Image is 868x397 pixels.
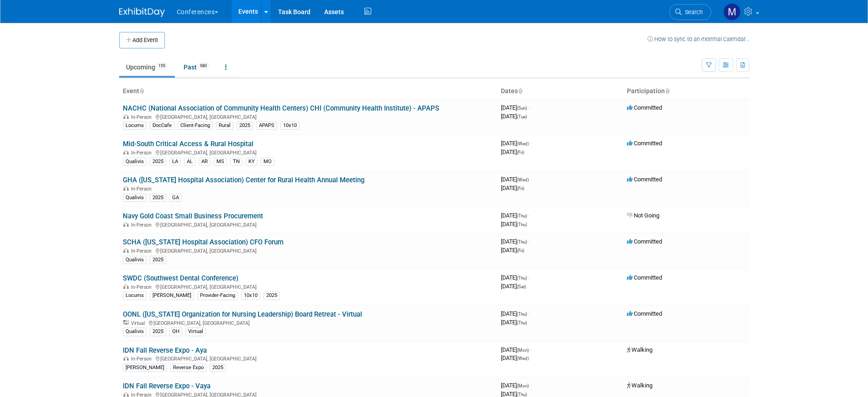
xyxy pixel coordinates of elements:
[123,140,253,148] a: Mid-South Critical Access & Rural Hospital
[131,284,154,290] span: In-Person
[517,275,527,281] span: (Thu)
[123,158,147,166] div: Qualivis
[501,238,530,245] span: [DATE]
[123,186,129,191] img: In-Person Event
[150,158,166,166] div: 2025
[177,58,216,76] a: Past980
[517,239,527,244] span: (Thu)
[123,274,238,282] a: SWDC (Southwest Dental Conference)
[123,356,129,360] img: In-Person Event
[501,346,531,353] span: [DATE]
[530,382,531,389] span: -
[501,247,524,254] span: [DATE]
[647,36,749,42] a: How to sync to an external calendar...
[123,392,129,397] img: In-Person Event
[119,8,165,17] img: ExhibitDay
[682,9,703,16] span: Search
[501,274,530,281] span: [DATE]
[123,382,210,390] a: IDN Fall Reverse Expo - Vaya
[139,87,144,95] a: Sort by Event Name
[150,194,166,202] div: 2025
[169,194,182,202] div: GA
[501,140,531,147] span: [DATE]
[517,248,524,253] span: (Fri)
[123,291,147,300] div: Locums
[530,140,531,147] span: -
[256,122,277,130] div: APAPS
[501,319,527,326] span: [DATE]
[501,185,524,191] span: [DATE]
[131,186,154,192] span: In-Person
[214,158,227,166] div: MS
[517,383,529,388] span: (Mon)
[210,364,226,372] div: 2025
[123,150,129,154] img: In-Person Event
[501,104,530,111] span: [DATE]
[623,84,749,99] th: Participation
[216,122,233,130] div: Rural
[501,355,529,361] span: [DATE]
[123,221,494,228] div: [GEOGRAPHIC_DATA], [GEOGRAPHIC_DATA]
[123,238,284,246] a: SCHA ([US_STATE] Hospital Association) CFO Forum
[123,248,129,253] img: In-Person Event
[230,158,242,166] div: TN
[517,213,527,218] span: (Thu)
[131,222,154,228] span: In-Person
[528,274,530,281] span: -
[199,158,210,166] div: AR
[123,122,147,130] div: Locums
[627,104,662,111] span: Committed
[131,114,154,120] span: In-Person
[123,247,494,254] div: [GEOGRAPHIC_DATA], [GEOGRAPHIC_DATA]
[150,291,194,300] div: [PERSON_NAME]
[517,312,527,317] span: (Thu)
[131,320,147,326] span: Virtual
[197,291,238,300] div: Provider-Facing
[131,248,154,254] span: In-Person
[178,122,213,130] div: Client-Facing
[517,320,527,325] span: (Thu)
[517,150,524,155] span: (Fri)
[627,140,662,147] span: Committed
[528,104,530,111] span: -
[123,355,494,362] div: [GEOGRAPHIC_DATA], [GEOGRAPHIC_DATA]
[528,310,530,317] span: -
[263,291,280,300] div: 2025
[528,238,530,245] span: -
[123,310,362,318] a: OONL ([US_STATE] Organization for Nursing Leadership) Board Retreat - Virtual
[517,392,527,397] span: (Thu)
[723,3,741,21] img: Marygrace LeGros
[131,356,154,362] span: In-Person
[497,84,623,99] th: Dates
[237,122,253,130] div: 2025
[123,222,129,227] img: In-Person Event
[517,106,527,111] span: (Sun)
[197,63,210,69] span: 980
[119,84,497,99] th: Event
[119,32,165,48] button: Add Event
[627,176,662,183] span: Committed
[501,382,531,389] span: [DATE]
[627,212,659,219] span: Not Going
[501,113,527,120] span: [DATE]
[241,291,260,300] div: 10x10
[517,356,529,361] span: (Wed)
[123,114,129,119] img: In-Person Event
[627,238,662,245] span: Committed
[517,186,524,191] span: (Fri)
[627,382,652,389] span: Walking
[280,122,300,130] div: 10x10
[665,87,669,95] a: Sort by Participation Type
[119,58,175,76] a: Upcoming155
[501,212,530,219] span: [DATE]
[530,346,531,353] span: -
[123,104,439,112] a: NACHC (National Association of Community Health Centers) CHI (Community Health Institute) - APAPS
[501,176,531,183] span: [DATE]
[185,328,206,336] div: Virtual
[123,319,494,326] div: [GEOGRAPHIC_DATA], [GEOGRAPHIC_DATA]
[517,222,527,227] span: (Thu)
[517,114,527,119] span: (Tue)
[501,310,530,317] span: [DATE]
[123,176,364,184] a: GHA ([US_STATE] Hospital Association) Center for Rural Health Annual Meeting
[123,256,147,264] div: Qualivis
